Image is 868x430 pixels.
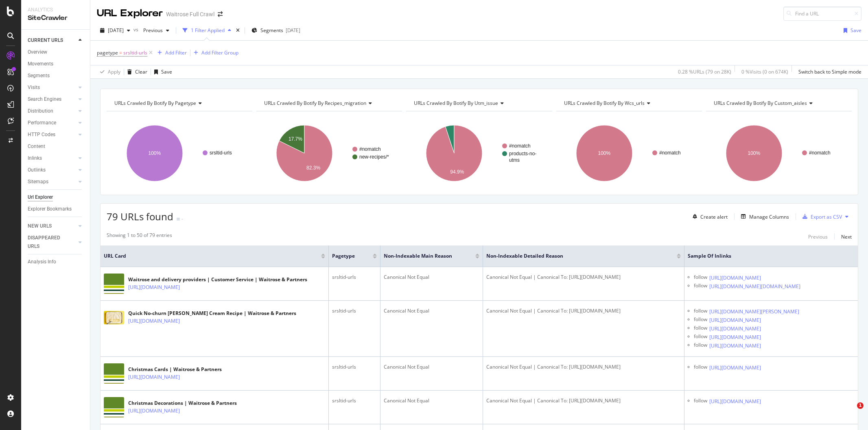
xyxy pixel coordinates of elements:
div: Waitrose and delivery providers | Customer Service | Waitrose & Partners [128,276,307,283]
div: Inlinks [28,154,42,163]
div: Segments [28,72,50,80]
a: CURRENT URLS [28,36,76,45]
a: NEW URLS [28,222,76,230]
button: Clear [124,65,147,78]
a: [URL][DOMAIN_NAME][DOMAIN_NAME] [709,282,800,291]
button: Next [841,232,852,241]
div: Canonical Not Equal | Canonical To: [URL][DOMAIN_NAME] [486,397,681,404]
svg: A chart. [706,118,852,189]
button: Manage Columns [738,212,789,222]
text: new-recipes/* [359,154,389,160]
a: [URL][DOMAIN_NAME] [709,274,761,282]
div: A chart. [556,118,702,189]
span: Previous [140,27,163,34]
div: Christmas Decorations | Waitrose & Partners [128,400,237,407]
a: Content [28,142,84,151]
div: Waitrose Full Crawl [166,10,214,18]
text: #nomatch [809,150,831,156]
div: Save [851,27,861,34]
svg: A chart. [107,118,252,189]
div: - [181,215,183,222]
a: HTTP Codes [28,130,76,139]
a: Sitemaps [28,178,76,186]
a: [URL][DOMAIN_NAME] [709,342,761,350]
div: follow [694,324,707,333]
svg: A chart. [256,118,402,189]
img: main image [104,274,124,294]
a: Performance [28,119,76,127]
div: URL Explorer [97,7,163,20]
div: follow [694,274,707,282]
span: URLs Crawled By Botify By utm_issue [414,100,498,106]
span: pagetype [332,252,361,260]
h4: URLs Crawled By Botify By pagetype [113,97,245,110]
a: Analysis Info [28,258,84,266]
div: Distribution [28,107,53,115]
div: Visits [28,83,40,92]
a: Movements [28,60,84,68]
img: main image [104,311,124,324]
a: [URL][DOMAIN_NAME] [709,325,761,333]
div: Overview [28,48,47,56]
span: = [119,49,122,56]
span: URLs Crawled By Botify By recipes_migration [264,100,366,106]
text: #nomatch [659,150,681,156]
div: Apply [108,68,120,75]
a: [URL][DOMAIN_NAME] [128,407,180,415]
div: follow [694,341,707,350]
input: Find a URL [783,7,861,21]
h4: URLs Crawled By Botify By utm_issue [412,97,544,110]
div: follow [694,397,707,406]
button: Apply [97,65,120,78]
div: Analytics [28,7,83,13]
div: Outlinks [28,166,46,174]
a: [URL][DOMAIN_NAME] [709,316,761,324]
div: SiteCrawler [28,13,83,23]
div: Export as CSV [811,213,842,220]
text: utms [509,157,520,163]
a: DISAPPEARED URLS [28,234,76,251]
div: srsltid-urls [332,397,377,404]
a: Explorer Bookmarks [28,205,84,213]
div: arrow-right-arrow-left [218,11,223,17]
text: 94.9% [450,169,464,175]
a: Search Engines [28,95,76,104]
a: [URL][DOMAIN_NAME] [709,364,761,372]
div: Search Engines [28,95,61,104]
h4: URLs Crawled By Botify By wcs_urls [562,97,695,110]
div: Content [28,142,45,151]
div: follow [694,307,707,316]
div: Quick No-churn [PERSON_NAME] Cream Recipe | Waitrose & Partners [128,310,296,317]
div: Add Filter [165,49,187,56]
button: Previous [808,232,828,241]
span: 79 URLs found [107,210,173,223]
div: Manage Columns [749,213,789,220]
div: DISAPPEARED URLS [28,234,69,251]
span: URLs Crawled By Botify By custom_aisles [714,100,807,106]
div: Canonical Not Equal [384,363,479,371]
div: Switch back to Simple mode [798,68,861,75]
div: Canonical Not Equal [384,397,479,404]
div: CURRENT URLS [28,36,63,45]
text: 100% [748,150,760,156]
div: Clear [135,68,147,75]
div: times [234,26,241,35]
svg: A chart. [406,118,552,189]
div: follow [694,363,707,372]
div: Next [841,233,852,240]
div: NEW URLS [28,222,52,230]
span: Non-Indexable Detailed Reason [486,252,665,260]
img: main image [104,363,124,384]
span: Sample of Inlinks [688,252,842,260]
div: follow [694,333,707,341]
button: Add Filter [154,48,187,58]
span: URLs Crawled By Botify By pagetype [114,100,196,106]
div: HTTP Codes [28,130,55,139]
span: Segments [260,27,283,34]
a: Url Explorer [28,193,84,202]
a: [URL][DOMAIN_NAME] [709,397,761,406]
div: 0.28 % URLs ( 79 on 28K ) [678,68,731,75]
